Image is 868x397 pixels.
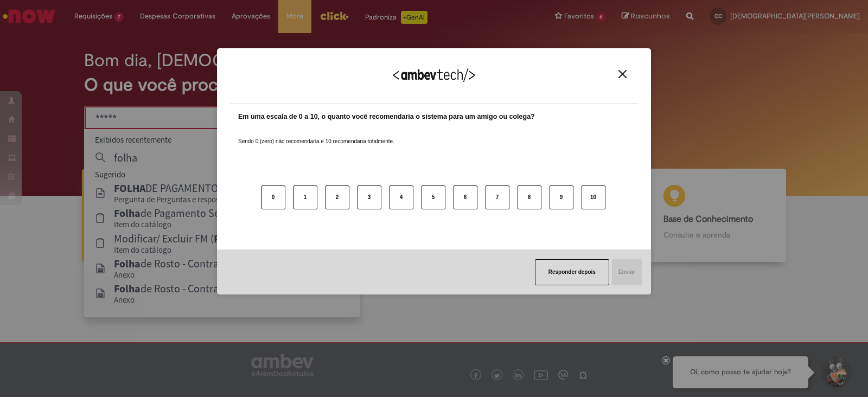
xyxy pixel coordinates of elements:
button: 7 [486,185,509,209]
img: Logo Ambevtech [393,68,475,82]
button: 9 [550,185,573,209]
button: 5 [422,185,445,209]
button: 3 [358,185,381,209]
button: 1 [293,185,317,209]
button: Responder depois [535,259,609,285]
button: 4 [390,185,413,209]
label: Em uma escala de 0 a 10, o quanto você recomendaria o sistema para um amigo ou colega? [238,112,535,122]
button: 8 [518,185,541,209]
button: 6 [454,185,477,209]
button: 10 [582,185,605,209]
button: Close [615,69,630,79]
label: Sendo 0 (zero) não recomendaria e 10 recomendaria totalmente. [238,125,394,145]
button: 2 [325,185,349,209]
button: 0 [261,185,285,209]
img: Close [618,70,627,78]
